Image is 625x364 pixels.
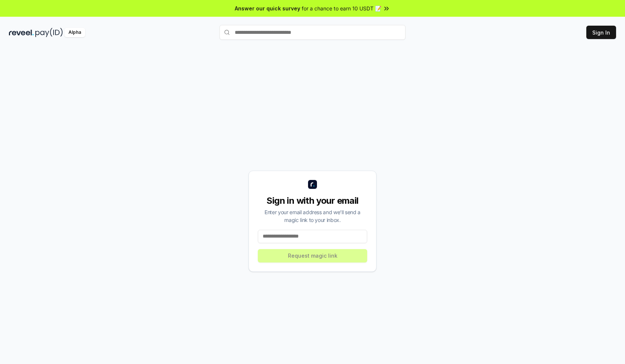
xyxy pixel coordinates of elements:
[302,4,381,12] span: for a chance to earn 10 USDT 📝
[9,28,34,37] img: reveel_dark
[258,195,367,207] div: Sign in with your email
[235,4,300,12] span: Answer our quick survey
[35,28,63,37] img: pay_id
[586,26,616,39] button: Sign In
[258,208,367,224] div: Enter your email address and we’ll send a magic link to your inbox.
[308,180,317,189] img: logo_small
[64,28,85,37] div: Alpha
